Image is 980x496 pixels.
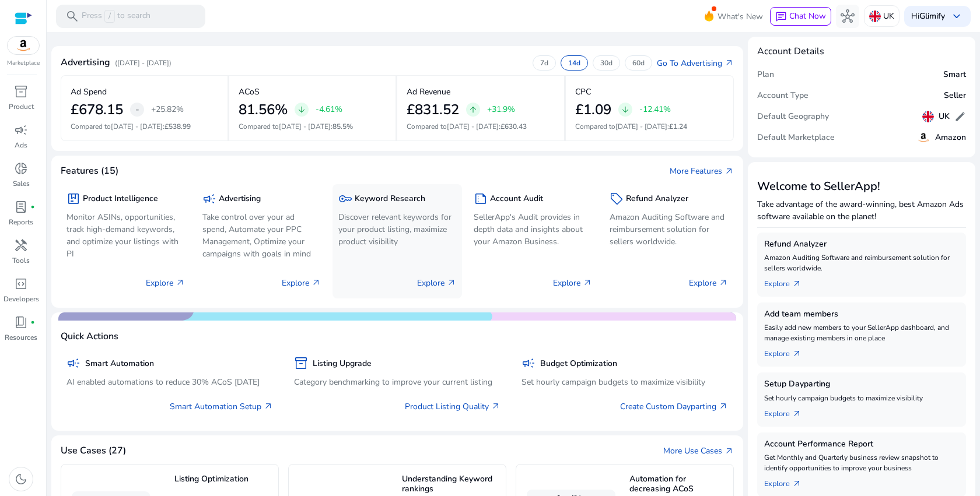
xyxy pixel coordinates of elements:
a: Create Custom Dayparting [620,400,728,413]
span: inventory_2 [294,356,308,370]
span: [DATE] - [DATE] [111,122,163,131]
h5: Refund Analyzer [626,194,688,204]
p: Easily add new members to your SellerApp dashboard, and manage existing members in one place [764,322,959,343]
span: campaign [14,123,28,137]
span: £630.43 [501,122,527,131]
p: Category benchmarking to improve your current listing [294,376,501,388]
span: What's New [717,6,763,27]
p: Set hourly campaign budgets to maximize visibility [521,376,728,388]
h5: Amazon [935,133,966,143]
span: arrow_downward [297,105,306,114]
a: More Featuresarrow_outward [670,165,734,177]
p: 14d [568,58,580,68]
a: More Use Casesarrow_outward [663,445,734,457]
span: arrow_outward [719,402,728,411]
h5: Keyword Research [355,194,425,204]
span: [DATE] - [DATE] [615,122,667,131]
p: Explore [146,277,185,289]
p: Explore [689,277,728,289]
p: Tools [12,255,30,266]
p: Reports [9,217,33,227]
h5: Smart Automation [85,359,154,369]
a: Explorearrow_outward [764,473,811,490]
span: 85.5% [332,122,353,131]
span: summarize [474,192,488,206]
p: Compared to : [407,121,555,132]
p: Ad Spend [71,86,107,98]
p: 60d [632,58,645,68]
span: package [66,192,80,206]
h4: Quick Actions [61,331,118,342]
h5: Refund Analyzer [764,240,959,249]
h5: Default Geography [757,112,829,122]
h5: Listing Optimization [174,474,272,495]
a: Go To Advertisingarrow_outward [657,57,734,69]
p: Explore [553,277,592,289]
span: arrow_outward [792,349,801,358]
span: campaign [66,356,80,370]
span: code_blocks [14,277,28,291]
p: 30d [600,58,612,68]
h5: Account Type [757,91,808,101]
img: uk.svg [922,111,934,122]
p: Monitor ASINs, opportunities, track high-demand keywords, and optimize your listings with PI [66,211,185,260]
span: dark_mode [14,472,28,486]
p: Hi [911,12,945,20]
p: UK [883,6,894,26]
span: Chat Now [789,10,826,22]
h2: 81.56% [239,101,288,118]
p: CPC [575,86,591,98]
span: arrow_outward [447,278,456,287]
span: arrow_outward [724,446,734,456]
span: chat [775,11,787,23]
p: Marketplace [7,59,40,68]
h5: Account Audit [490,194,543,204]
p: Amazon Auditing Software and reimbursement solution for sellers worldwide. [764,252,959,273]
span: arrow_outward [311,278,321,287]
p: Sales [13,178,30,189]
p: Ads [15,140,27,150]
a: Product Listing Quality [405,400,501,413]
span: arrow_outward [792,279,801,289]
span: [DATE] - [DATE] [447,122,499,131]
p: Compared to : [239,121,387,132]
h5: Smart [943,70,966,80]
p: Press to search [82,10,150,23]
span: arrow_outward [724,58,734,68]
span: campaign [202,192,216,206]
p: -4.61% [316,105,342,114]
span: £1.24 [669,122,687,131]
h2: £678.15 [71,101,123,118]
h5: Plan [757,70,774,80]
span: - [135,103,139,117]
p: Compared to : [71,121,218,132]
span: edit [954,111,966,122]
h5: Understanding Keyword rankings [402,474,500,495]
a: Explorearrow_outward [764,273,811,290]
h5: Budget Optimization [540,359,617,369]
p: +25.82% [151,105,184,114]
p: Take control over your ad spend, Automate your PPC Management, Optimize your campaigns with goals... [202,211,321,260]
p: Developers [3,294,39,304]
p: Get Monthly and Quarterly business review snapshot to identify opportunities to improve your busi... [764,452,959,473]
p: Resources [5,332,37,343]
h4: Advertising [61,57,110,68]
h5: Automation for decreasing ACoS [629,474,727,495]
h5: Product Intelligence [83,194,158,204]
h2: £831.52 [407,101,459,118]
p: Set hourly campaign budgets to maximize visibility [764,393,959,403]
b: Glimify [919,10,945,22]
h5: Advertising [219,194,261,204]
p: AI enabled automations to reduce 30% ACoS [DATE] [66,376,273,388]
span: sell [610,192,624,206]
p: ([DATE] - [DATE]) [115,58,171,68]
p: ACoS [239,86,260,98]
p: -12.41% [639,105,671,114]
h2: £1.09 [575,101,611,118]
p: +31.9% [487,105,515,114]
p: Explore [417,277,456,289]
span: fiber_manual_record [30,320,35,325]
span: arrow_outward [264,402,273,411]
h5: Setup Dayparting [764,379,959,389]
h4: Features (15) [61,166,118,177]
